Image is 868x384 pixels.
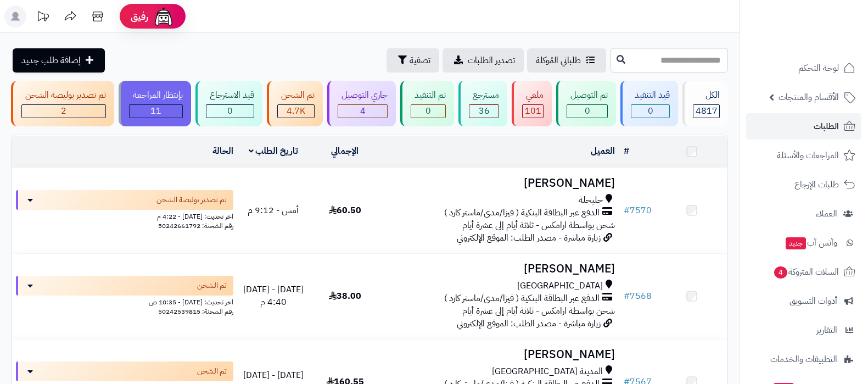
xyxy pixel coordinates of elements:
div: 2 [22,105,105,118]
span: 60.50 [329,204,361,217]
a: التقارير [746,317,861,343]
span: الدفع عبر البطاقة البنكية ( فيزا/مدى/ماستر كارد ) [444,292,600,305]
a: التطبيقات والخدمات [746,346,861,372]
span: 0 [425,104,431,118]
span: # [624,204,630,217]
div: مسترجع [469,89,499,102]
h3: [PERSON_NAME] [385,177,614,190]
span: 0 [585,104,590,118]
a: الحالة [212,144,233,158]
span: تصفية [410,54,430,67]
div: جاري التوصيل [338,89,388,102]
a: وآتس آبجديد [746,230,861,256]
span: وآتس آب [785,235,837,251]
div: 0 [631,105,669,118]
a: #7568 [624,290,652,303]
button: تصفية [387,48,439,73]
img: ai-face.png [153,5,175,27]
div: بإنتظار المراجعة [129,89,183,102]
div: تم التنفيذ [411,89,446,102]
span: 38.00 [329,290,361,303]
span: طلباتي المُوكلة [536,54,581,67]
span: طلبات الإرجاع [794,177,839,192]
span: جديد [786,237,806,249]
span: العملاء [816,206,837,221]
a: مسترجع 36 [456,81,509,126]
span: 2 [61,104,66,118]
a: ملغي 101 [509,81,554,126]
span: 0 [648,104,653,118]
div: تم الشحن [277,89,315,102]
a: تحديثات المنصة [29,5,57,30]
span: 4.7K [287,104,305,118]
span: إضافة طلب جديد [21,54,81,67]
div: اخر تحديث: [DATE] - 4:22 م [16,210,233,221]
a: السلات المتروكة4 [746,259,861,285]
span: 4817 [696,104,718,118]
h3: [PERSON_NAME] [385,263,614,275]
a: تم الشحن 4.7K [265,81,325,126]
div: قيد الاسترجاع [206,89,254,102]
a: طلبات الإرجاع [746,171,861,198]
div: ملغي [522,89,544,102]
a: الكل4817 [680,81,730,126]
span: 4 [360,104,366,118]
span: المراجعات والأسئلة [777,148,839,163]
a: تاريخ الطلب [249,144,299,158]
span: أمس - 9:12 م [248,204,299,217]
span: زيارة مباشرة - مصدر الطلب: الموقع الإلكتروني [457,231,601,244]
a: تم التنفيذ 0 [398,81,456,126]
div: 36 [469,105,499,118]
div: 0 [206,105,254,118]
div: 4 [338,105,387,118]
span: شحن بواسطة ارامكس - ثلاثة أيام إلى عشرة أيام [462,219,615,232]
span: زيارة مباشرة - مصدر الطلب: الموقع الإلكتروني [457,317,601,330]
span: رقم الشحنة: 50242539815 [158,307,233,316]
span: المدينة [GEOGRAPHIC_DATA] [492,365,603,378]
h3: [PERSON_NAME] [385,348,614,361]
a: طلباتي المُوكلة [527,48,606,73]
div: قيد التنفيذ [631,89,670,102]
a: لوحة التحكم [746,55,861,81]
span: 101 [525,104,541,118]
span: 11 [150,104,161,118]
span: التطبيقات والخدمات [770,352,837,367]
div: الكل [693,89,720,102]
span: 4 [774,266,788,279]
a: جاري التوصيل 4 [325,81,398,126]
span: تم الشحن [197,280,227,291]
a: قيد التنفيذ 0 [618,81,680,126]
div: 4662 [278,105,314,118]
span: الأقسام والمنتجات [779,90,839,105]
span: جليجلة [579,194,603,207]
div: 101 [523,105,543,118]
span: [GEOGRAPHIC_DATA] [517,280,603,292]
a: أدوات التسويق [746,288,861,314]
span: السلات المتروكة [773,264,839,280]
div: 11 [130,105,182,118]
a: العملاء [746,201,861,227]
span: رقم الشحنة: 50242661792 [158,221,233,231]
div: اخر تحديث: [DATE] - 10:35 ص [16,296,233,307]
span: # [624,290,630,303]
div: تم التوصيل [567,89,608,102]
a: قيد الاسترجاع 0 [193,81,265,126]
div: 0 [567,105,607,118]
a: إضافة طلب جديد [13,48,105,73]
span: 36 [479,104,490,118]
span: التقارير [816,322,837,338]
a: بإنتظار المراجعة 11 [116,81,193,126]
a: الطلبات [746,113,861,140]
a: تم تصدير بوليصة الشحن 2 [9,81,116,126]
span: لوحة التحكم [798,60,839,76]
img: logo-2.png [793,8,858,31]
span: أدوات التسويق [789,293,837,309]
a: # [624,144,629,158]
span: [DATE] - [DATE] 4:40 م [243,283,304,309]
a: الإجمالي [331,144,359,158]
span: الطلبات [814,119,839,134]
div: 0 [411,105,445,118]
span: الدفع عبر البطاقة البنكية ( فيزا/مدى/ماستر كارد ) [444,207,600,219]
a: المراجعات والأسئلة [746,142,861,169]
span: تم تصدير بوليصة الشحن [156,194,227,205]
